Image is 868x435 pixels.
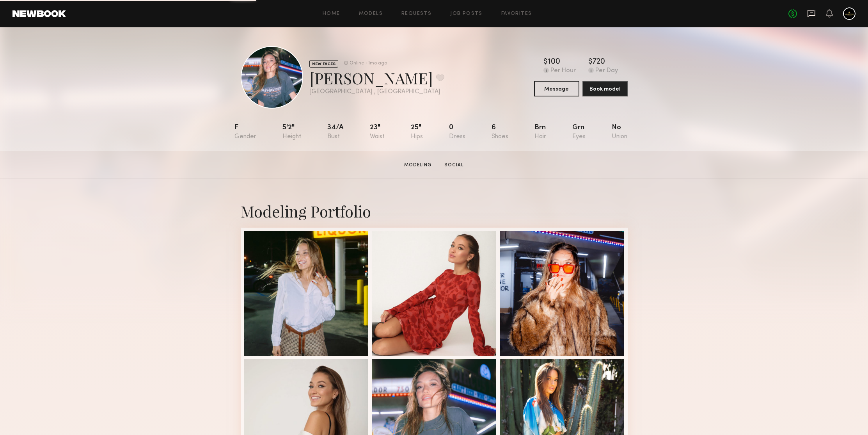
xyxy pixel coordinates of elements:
[588,58,593,66] div: $
[548,58,560,66] div: 100
[309,89,444,95] div: [GEOGRAPHIC_DATA] , [GEOGRAPHIC_DATA]
[401,11,431,16] a: Requests
[450,11,483,16] a: Job Posts
[309,68,444,88] div: [PERSON_NAME]
[234,124,256,140] div: F
[612,124,627,140] div: No
[550,68,576,75] div: Per Hour
[323,11,340,16] a: Home
[534,124,546,140] div: Brn
[593,58,605,66] div: 720
[359,11,383,16] a: Models
[282,124,301,140] div: 5'2"
[441,162,467,169] a: Social
[595,68,618,75] div: Per Day
[543,58,548,66] div: $
[309,60,338,68] div: NEW FACES
[401,162,435,169] a: Modeling
[501,11,532,16] a: Favorites
[534,81,579,96] button: Message
[370,124,385,140] div: 23"
[449,124,465,140] div: 0
[241,201,628,221] div: Modeling Portfolio
[572,124,586,140] div: Grn
[327,124,344,140] div: 34/a
[492,124,508,140] div: 6
[411,124,423,140] div: 25"
[350,61,387,66] div: Online +1mo ago
[582,81,628,96] button: Book model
